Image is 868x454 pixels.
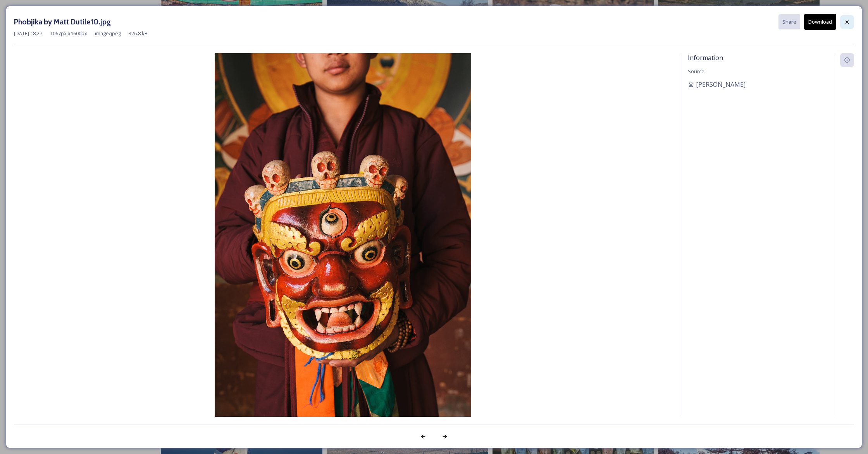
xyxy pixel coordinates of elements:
[688,68,704,75] span: Source
[14,16,111,28] h3: Phobjika by Matt Dutile10.jpg
[804,14,836,30] button: Download
[696,80,746,89] span: [PERSON_NAME]
[688,53,723,62] span: Information
[778,14,800,29] button: Share
[129,30,148,37] span: 326.8 kB
[50,30,87,37] span: 1067 px x 1600 px
[14,30,42,37] span: [DATE] 18:27
[14,53,672,437] img: Phobjika%20by%20Matt%20Dutile10.jpg
[95,30,121,37] span: image/jpeg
